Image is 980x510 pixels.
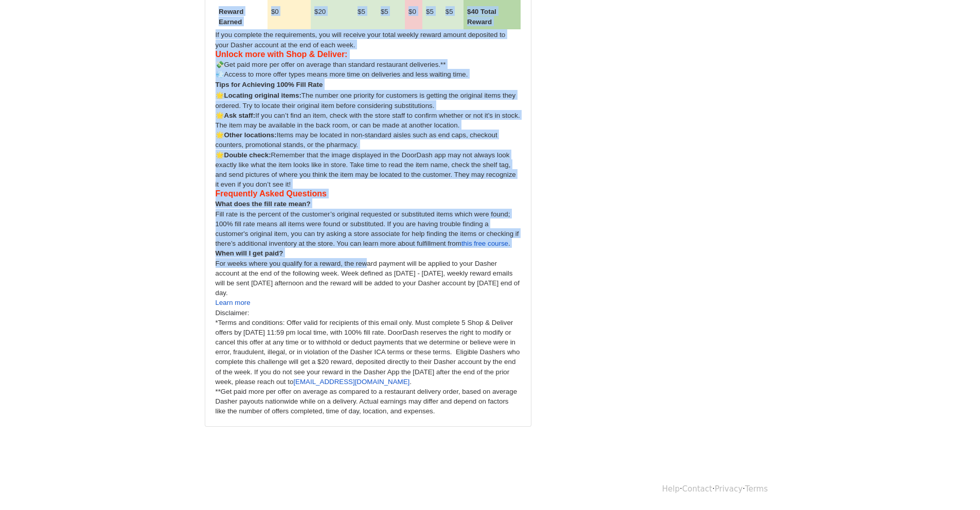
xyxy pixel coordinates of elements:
span: Learn more [216,299,251,306]
span: $20 [314,8,326,15]
span: $5 [381,8,388,15]
span: Items may be located in non-standard aisles such as end caps, checkout counters, promotional stan... [216,131,497,149]
span: 🌟Other locations: [216,131,277,139]
span: 💸Get paid more per offer on average than standard restaurant deliveries.** [216,61,446,68]
span: 🌟Locating original items: [216,92,301,99]
span: $5 [426,8,434,15]
span: Remember that the image displayed in the DoorDash app may not always look exactly like what the i... [216,151,516,189]
span: $40 Total Reward [467,8,496,25]
span: If you can’t find an item, check with the store staff to confirm whether or not it’s in stock. Th... [216,112,520,129]
span: this free course [461,240,508,247]
iframe: Chat Widget [929,461,980,510]
span: $5 [446,8,453,15]
span: Unlock more with Shop & Deliver: [216,50,348,59]
span: Tips for Achieving 100% Fill Rate [216,81,323,88]
a: Terms [745,484,768,494]
a: Privacy [715,484,742,494]
a: Help [662,484,680,494]
span: 🌟Double check: [216,151,271,159]
span: When will I get paid? [216,249,283,257]
span: Disclaimer: [216,309,250,317]
span: 🌟Ask staff: [216,112,256,119]
span: $0 [271,8,279,15]
a: [EMAIL_ADDRESS][DOMAIN_NAME] [293,376,409,386]
span: 💨Access to more offer types means more time on deliveries and less waiting time. [216,70,468,78]
span: **Get paid more per offer on average as compared to a restaurant delivery order, based on average... [216,388,518,415]
span: $5 [358,8,365,15]
span: For weeks where you qualify for a reward, the reward payment will be applied to your Dasher accou... [216,260,520,297]
span: The number one priority for customers is getting the original items they ordered. Try to locate t... [216,92,516,109]
span: Reward Earned [219,8,243,25]
a: Learn more [216,297,251,307]
span: If you complete the requirements, you will receive your total weekly reward amount deposited to y... [216,31,506,48]
a: this free course [461,238,508,248]
a: Contact [682,484,712,494]
span: What does the fill rate mean? [216,200,311,208]
span: Fill rate is the percent of the customer’s original requested or substituted items which were fou... [216,210,519,248]
span: . [508,240,510,247]
span: [EMAIL_ADDRESS][DOMAIN_NAME] [293,378,409,386]
span: *Terms and conditions: Offer valid for recipients of this email only. Must complete 5 Shop & Deli... [216,319,520,386]
span: Frequently Asked Questions [216,189,327,198]
span: . [409,378,412,386]
span: $0 [408,8,416,15]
